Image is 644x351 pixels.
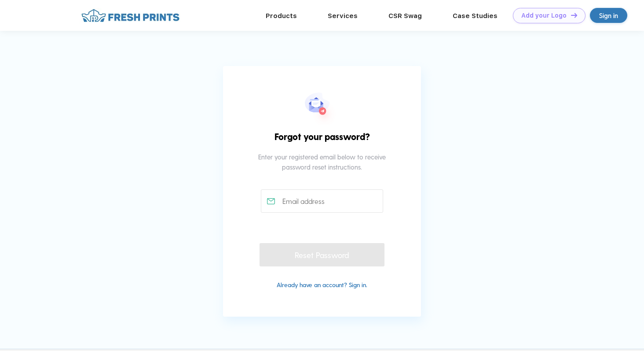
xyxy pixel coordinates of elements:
[590,8,627,23] a: Sign in
[305,92,339,129] img: forgot_pwd.svg
[521,12,567,19] div: Add your Logo
[261,189,384,213] input: Email address
[260,243,384,266] div: Reset Password
[267,198,275,204] img: email_active.svg
[277,281,367,288] a: Already have an account? Sign in.
[571,13,577,18] img: DT
[266,12,297,20] a: Products
[79,8,182,23] img: fo%20logo%202.webp
[263,129,381,152] div: Forgot your password?
[599,11,618,21] div: Sign in
[253,152,392,189] div: Enter your registered email below to receive password reset instructions.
